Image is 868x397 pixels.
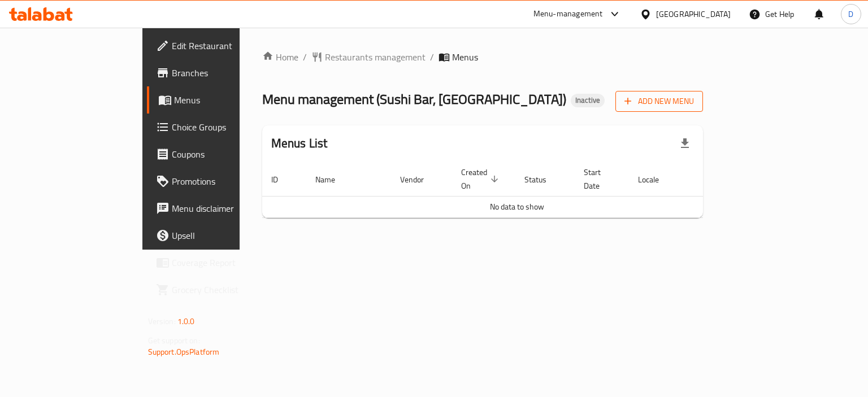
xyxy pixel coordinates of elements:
span: Version: [148,314,176,329]
a: Promotions [147,168,288,195]
th: Actions [687,162,772,197]
span: Restaurants management [325,50,426,64]
a: Support.OpsPlatform [148,344,220,359]
a: Edit Restaurant [147,32,288,59]
a: Menus [147,86,288,114]
span: Status [524,173,561,186]
a: Grocery Checklist [147,276,288,303]
span: No data to show [490,199,544,214]
li: / [303,50,307,64]
span: Coverage Report [172,256,279,269]
span: Edit Restaurant [172,39,279,53]
span: Locale [638,173,674,186]
table: enhanced table [262,162,772,218]
a: Branches [147,59,288,86]
button: Add New Menu [615,91,703,112]
li: / [430,50,434,64]
span: Get support on: [148,333,200,348]
a: Choice Groups [147,114,288,141]
span: Created On [461,165,502,193]
h2: Menus List [271,135,328,152]
span: D [848,8,853,20]
span: Promotions [172,174,279,188]
div: Export file [671,130,698,157]
span: Menu management ( Sushi Bar, [GEOGRAPHIC_DATA] ) [262,86,566,112]
div: Menu-management [533,7,603,21]
span: Vendor [400,173,439,186]
span: Choice Groups [172,120,279,134]
span: ID [271,173,293,186]
span: Menus [452,50,478,64]
a: Coverage Report [147,249,288,276]
span: Upsell [172,229,279,242]
a: Coupons [147,141,288,168]
span: Menu disclaimer [172,202,279,215]
a: Menu disclaimer [147,195,288,222]
span: Inactive [571,95,605,105]
span: Branches [172,66,279,80]
span: 1.0.0 [177,314,195,329]
span: Name [315,173,350,186]
span: Add New Menu [624,94,694,108]
nav: breadcrumb [262,50,704,64]
span: Start Date [584,165,615,193]
a: Upsell [147,222,288,249]
div: [GEOGRAPHIC_DATA] [656,8,731,20]
div: Inactive [571,94,605,107]
span: Grocery Checklist [172,283,279,296]
span: Coupons [172,147,279,161]
a: Restaurants management [311,50,426,64]
span: Menus [174,93,279,107]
